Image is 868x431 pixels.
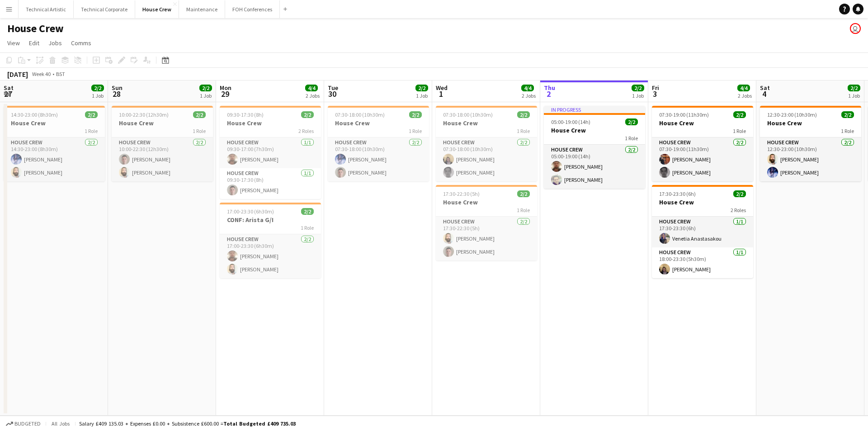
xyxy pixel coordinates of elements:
[220,137,321,168] app-card-role: House Crew1/109:30-17:00 (7h30m)[PERSON_NAME]
[112,106,213,181] app-job-card: 10:00-22:30 (12h30m)2/2House Crew1 RoleHouse Crew2/210:00-22:30 (12h30m)[PERSON_NAME][PERSON_NAME]
[737,85,750,91] span: 4/4
[760,137,861,181] app-card-role: House Crew2/212:30-23:00 (10h30m)[PERSON_NAME][PERSON_NAME]
[218,89,231,99] span: 29
[443,190,480,197] span: 17:30-22:30 (5h)
[179,0,225,18] button: Maintenance
[409,111,422,118] span: 2/2
[517,128,530,134] span: 1 Role
[521,85,534,91] span: 4/4
[436,185,537,260] app-job-card: 17:30-22:30 (5h)2/2House Crew1 RoleHouse Crew2/217:30-22:30 (5h)[PERSON_NAME][PERSON_NAME]
[652,137,753,181] app-card-role: House Crew2/207:30-19:00 (11h30m)[PERSON_NAME][PERSON_NAME]
[850,23,861,34] app-user-avatar: Liveforce Admin
[11,111,58,118] span: 14:30-23:00 (8h30m)
[760,84,770,92] span: Sat
[4,84,14,92] span: Sat
[220,216,321,224] h3: CONF: Arista G/I
[759,89,770,99] span: 4
[4,119,105,127] h3: House Crew
[659,190,696,197] span: 17:30-23:30 (6h)
[48,39,62,47] span: Jobs
[112,137,213,181] app-card-role: House Crew2/210:00-22:30 (12h30m)[PERSON_NAME][PERSON_NAME]
[652,119,753,127] h3: House Crew
[301,111,314,118] span: 2/2
[110,89,123,99] span: 28
[298,128,314,134] span: 2 Roles
[848,85,860,91] span: 2/2
[67,37,95,49] a: Comms
[415,85,428,91] span: 2/2
[544,106,645,113] div: In progress
[328,84,338,92] span: Tue
[760,106,861,181] app-job-card: 12:30-23:00 (10h30m)2/2House Crew1 RoleHouse Crew2/212:30-23:00 (10h30m)[PERSON_NAME][PERSON_NAME]
[542,89,555,99] span: 2
[7,70,28,79] div: [DATE]
[841,111,854,118] span: 2/2
[220,168,321,199] app-card-role: House Crew1/109:30-17:30 (8h)[PERSON_NAME]
[434,89,448,99] span: 1
[50,420,71,427] span: All jobs
[79,420,296,427] div: Salary £409 135.03 + Expenses £0.00 + Subsistence £600.00 =
[544,106,645,189] app-job-card: In progress05:00-19:00 (14h)2/2House Crew1 RoleHouse Crew2/205:00-19:00 (14h)[PERSON_NAME][PERSON...
[193,128,206,134] span: 1 Role
[305,85,318,91] span: 4/4
[220,119,321,127] h3: House Crew
[7,22,64,35] h1: House Crew
[517,111,530,118] span: 2/2
[416,92,428,99] div: 1 Job
[632,92,644,99] div: 1 Job
[74,0,135,18] button: Technical Corporate
[328,106,429,181] app-job-card: 07:30-18:00 (10h30m)2/2House Crew1 RoleHouse Crew2/207:30-18:00 (10h30m)[PERSON_NAME][PERSON_NAME]
[652,198,753,206] h3: House Crew
[326,89,338,99] span: 30
[112,119,213,127] h3: House Crew
[436,119,537,127] h3: House Crew
[220,84,231,92] span: Mon
[91,85,104,91] span: 2/2
[731,207,746,213] span: 2 Roles
[328,137,429,181] app-card-role: House Crew2/207:30-18:00 (10h30m)[PERSON_NAME][PERSON_NAME]
[632,85,644,91] span: 2/2
[306,92,320,99] div: 2 Jobs
[733,128,746,134] span: 1 Role
[841,128,854,134] span: 1 Role
[522,92,536,99] div: 2 Jobs
[436,106,537,181] app-job-card: 07:30-18:00 (10h30m)2/2House Crew1 RoleHouse Crew2/207:30-18:00 (10h30m)[PERSON_NAME][PERSON_NAME]
[4,106,105,181] app-job-card: 14:30-23:00 (8h30m)2/2House Crew1 RoleHouse Crew2/214:30-23:00 (8h30m)[PERSON_NAME][PERSON_NAME]
[848,92,860,99] div: 1 Job
[652,185,753,278] app-job-card: 17:30-23:30 (6h)2/2House Crew2 RolesHouse Crew1/117:30-23:30 (6h)Venetia AnastasakouHouse Crew1/1...
[436,84,448,92] span: Wed
[517,190,530,197] span: 2/2
[301,208,314,215] span: 2/2
[71,39,91,47] span: Comms
[625,135,638,142] span: 1 Role
[220,106,321,199] app-job-card: 09:30-17:30 (8h)2/2House Crew2 RolesHouse Crew1/109:30-17:00 (7h30m)[PERSON_NAME]House Crew1/109:...
[220,203,321,278] app-job-card: 17:00-23:30 (6h30m)2/2CONF: Arista G/I1 RoleHouse Crew2/217:00-23:30 (6h30m)[PERSON_NAME][PERSON_...
[227,111,264,118] span: 09:30-17:30 (8h)
[200,92,212,99] div: 1 Job
[652,247,753,278] app-card-role: House Crew1/118:00-23:30 (5h30m)[PERSON_NAME]
[436,217,537,260] app-card-role: House Crew2/217:30-22:30 (5h)[PERSON_NAME][PERSON_NAME]
[436,137,537,181] app-card-role: House Crew2/207:30-18:00 (10h30m)[PERSON_NAME][PERSON_NAME]
[56,71,65,77] div: BST
[19,0,74,18] button: Technical Artistic
[135,0,179,18] button: House Crew
[29,39,39,47] span: Edit
[436,198,537,206] h3: House Crew
[119,111,169,118] span: 10:00-22:30 (12h30m)
[738,92,752,99] div: 2 Jobs
[733,190,746,197] span: 2/2
[335,111,385,118] span: 07:30-18:00 (10h30m)
[223,420,296,427] span: Total Budgeted £409 735.03
[4,137,105,181] app-card-role: House Crew2/214:30-23:00 (8h30m)[PERSON_NAME][PERSON_NAME]
[7,39,20,47] span: View
[85,128,98,134] span: 1 Role
[544,126,645,134] h3: House Crew
[544,84,555,92] span: Thu
[659,111,709,118] span: 07:30-19:00 (11h30m)
[409,128,422,134] span: 1 Role
[517,207,530,213] span: 1 Role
